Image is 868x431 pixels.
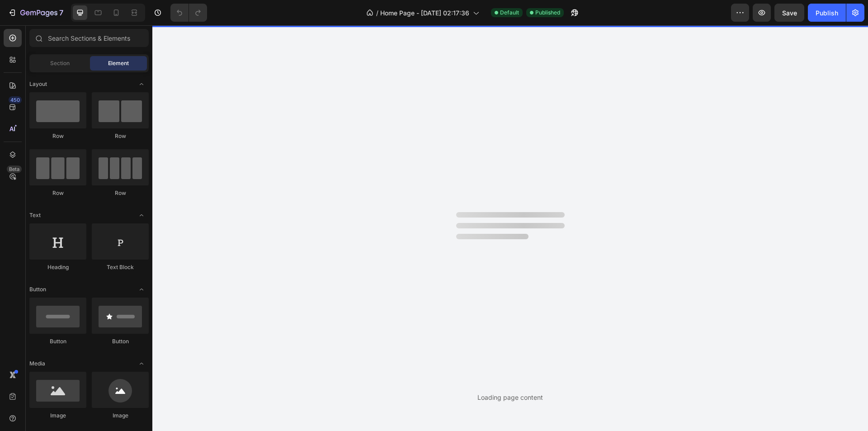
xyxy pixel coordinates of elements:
span: Section [50,59,70,67]
div: Row [29,132,86,140]
div: Undo/Redo [170,4,207,22]
button: 7 [4,4,67,22]
span: Save [782,9,797,17]
span: Element [108,59,129,67]
div: 450 [9,96,22,104]
div: Row [92,132,149,140]
button: Publish [808,4,846,22]
span: / [376,8,378,18]
div: Button [29,337,86,346]
span: Toggle open [134,208,149,223]
div: Heading [29,263,86,271]
div: Text Block [92,263,149,271]
span: Toggle open [134,77,149,91]
div: Loading page content [477,393,543,402]
span: Layout [29,80,47,88]
div: Row [92,189,149,197]
span: Text [29,211,41,219]
button: Save [774,4,804,22]
span: Home Page - [DATE] 02:17:36 [380,8,469,18]
div: Image [29,412,86,420]
span: Toggle open [134,282,149,297]
input: Search Sections & Elements [29,29,149,47]
span: Published [535,9,560,17]
div: Image [92,412,149,420]
div: Beta [7,166,22,173]
div: Button [92,337,149,346]
span: Media [29,360,45,368]
span: Default [500,9,519,17]
p: 7 [59,7,63,18]
div: Publish [816,8,838,18]
span: Button [29,285,46,294]
div: Row [29,189,86,197]
span: Toggle open [134,356,149,371]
